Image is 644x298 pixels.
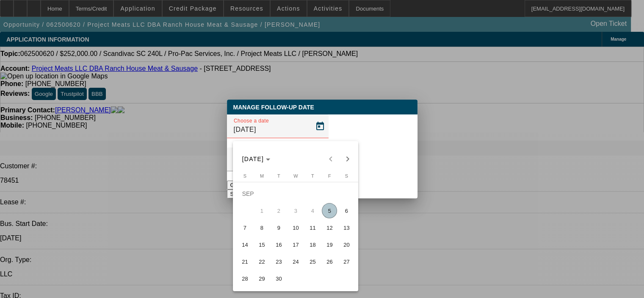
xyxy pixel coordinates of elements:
[328,173,331,178] span: F
[345,173,348,178] span: S
[254,254,269,269] span: 22
[339,150,356,167] button: Next month
[288,237,303,252] span: 17
[288,203,303,218] span: 3
[254,220,269,235] span: 8
[311,173,314,178] span: T
[260,173,264,178] span: M
[271,237,286,252] span: 16
[237,254,252,269] span: 21
[305,254,320,269] span: 25
[271,220,286,235] span: 9
[236,236,253,253] button: September 14, 2025
[304,202,321,219] button: September 4, 2025
[338,236,355,253] button: September 20, 2025
[270,202,287,219] button: September 2, 2025
[271,254,286,269] span: 23
[243,173,246,178] span: S
[287,253,304,270] button: September 24, 2025
[322,203,337,218] span: 5
[271,203,286,218] span: 2
[321,236,338,253] button: September 19, 2025
[270,270,287,287] button: September 30, 2025
[270,253,287,270] button: September 23, 2025
[338,219,355,236] button: September 13, 2025
[305,220,320,235] span: 11
[322,237,337,252] span: 19
[237,220,252,235] span: 7
[288,254,303,269] span: 24
[304,219,321,236] button: September 11, 2025
[242,156,264,162] span: [DATE]
[321,253,338,270] button: September 26, 2025
[287,236,304,253] button: September 17, 2025
[288,220,303,235] span: 10
[253,236,270,253] button: September 15, 2025
[304,253,321,270] button: September 25, 2025
[253,202,270,219] button: September 1, 2025
[338,202,355,219] button: September 6, 2025
[270,219,287,236] button: September 9, 2025
[254,203,269,218] span: 1
[236,253,253,270] button: September 21, 2025
[253,219,270,236] button: September 8, 2025
[304,236,321,253] button: September 18, 2025
[236,185,355,202] td: SEP
[338,253,355,270] button: September 27, 2025
[253,270,270,287] button: September 29, 2025
[322,254,337,269] span: 26
[277,173,280,178] span: T
[253,253,270,270] button: September 22, 2025
[271,271,286,286] span: 30
[322,220,337,235] span: 12
[270,236,287,253] button: September 16, 2025
[339,237,354,252] span: 20
[236,219,253,236] button: September 7, 2025
[339,220,354,235] span: 13
[237,237,252,252] span: 14
[339,203,354,218] span: 6
[305,237,320,252] span: 18
[236,270,253,287] button: September 28, 2025
[339,254,354,269] span: 27
[254,237,269,252] span: 15
[321,202,338,219] button: September 5, 2025
[287,219,304,236] button: September 10, 2025
[293,173,298,178] span: W
[287,202,304,219] button: September 3, 2025
[321,219,338,236] button: September 12, 2025
[237,271,252,286] span: 28
[239,151,274,167] button: Choose month and year
[305,203,320,218] span: 4
[254,271,269,286] span: 29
